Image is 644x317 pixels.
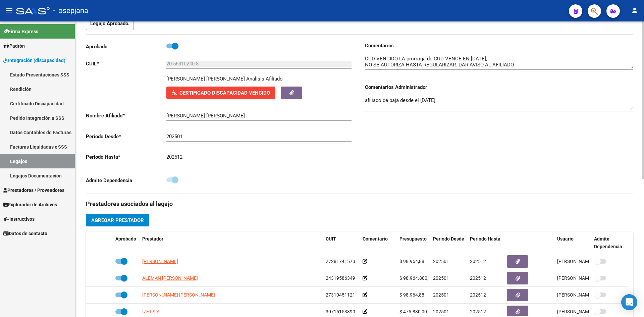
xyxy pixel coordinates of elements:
[363,236,388,242] span: Comentario
[631,6,639,14] mat-icon: person
[323,232,360,254] datatable-header-cell: CUIT
[326,275,355,281] span: 24319586349
[557,309,610,314] span: [PERSON_NAME] [DATE]
[86,153,166,161] p: Periodo Hasta
[5,6,13,14] mat-icon: menu
[86,214,149,226] button: Agregar Prestador
[113,232,140,254] datatable-header-cell: Aprobado
[470,309,486,314] span: 202512
[53,3,88,18] span: - osepjana
[166,75,245,83] p: [PERSON_NAME] [PERSON_NAME]
[3,201,57,208] span: Explorador de Archivos
[433,292,449,298] span: 202501
[142,236,163,242] span: Prestador
[142,275,198,281] span: ALEMAN [PERSON_NAME]
[557,259,610,264] span: [PERSON_NAME] [DATE]
[3,42,25,50] span: Padrón
[86,112,166,119] p: Nombre Afiliado
[3,57,65,64] span: Integración (discapacidad)
[365,42,633,49] h3: Comentarios
[557,275,610,281] span: [PERSON_NAME] [DATE]
[621,294,637,310] div: Open Intercom Messenger
[115,236,136,242] span: Aprobado
[591,232,628,254] datatable-header-cell: Admite Dependencia
[557,236,574,242] span: Usuario
[470,275,486,281] span: 202512
[86,133,166,140] p: Periodo Desde
[246,75,283,83] div: Análisis Afiliado
[179,90,270,96] span: Certificado Discapacidad Vencido
[360,232,397,254] datatable-header-cell: Comentario
[326,259,355,264] span: 27281741573
[399,236,427,242] span: Presupuesto
[3,215,35,223] span: Instructivos
[397,232,430,254] datatable-header-cell: Presupuesto
[3,28,38,35] span: Firma Express
[554,232,591,254] datatable-header-cell: Usuario
[142,309,161,314] span: IZET S.A.
[142,292,215,298] span: [PERSON_NAME] [PERSON_NAME]
[166,87,275,99] button: Certificado Discapacidad Vencido
[557,292,610,298] span: [PERSON_NAME] [DATE]
[142,259,178,264] span: [PERSON_NAME]
[430,232,467,254] datatable-header-cell: Periodo Desde
[140,232,323,254] datatable-header-cell: Prestador
[86,177,166,184] p: Admite Dependencia
[86,60,166,67] p: CUIL
[399,275,434,281] span: $ 98.964.880,00
[86,43,166,50] p: Aprobado
[470,292,486,298] span: 202512
[86,17,134,30] p: Legajo Aprobado.
[467,232,504,254] datatable-header-cell: Periodo Hasta
[470,236,500,242] span: Periodo Hasta
[399,292,424,298] span: $ 98.964,88
[86,199,633,209] h3: Prestadores asociados al legajo
[594,236,622,249] span: Admite Dependencia
[326,236,336,242] span: CUIT
[433,236,464,242] span: Periodo Desde
[399,259,424,264] span: $ 98.964,88
[91,217,144,223] span: Agregar Prestador
[326,309,355,314] span: 30715153390
[3,230,47,237] span: Datos de contacto
[399,309,427,314] span: $ 475.830,00
[365,84,633,91] h3: Comentarios Administrador
[433,275,449,281] span: 202501
[3,187,64,194] span: Prestadores / Proveedores
[433,309,449,314] span: 202501
[433,259,449,264] span: 202501
[326,292,355,298] span: 27310451121
[470,259,486,264] span: 202512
